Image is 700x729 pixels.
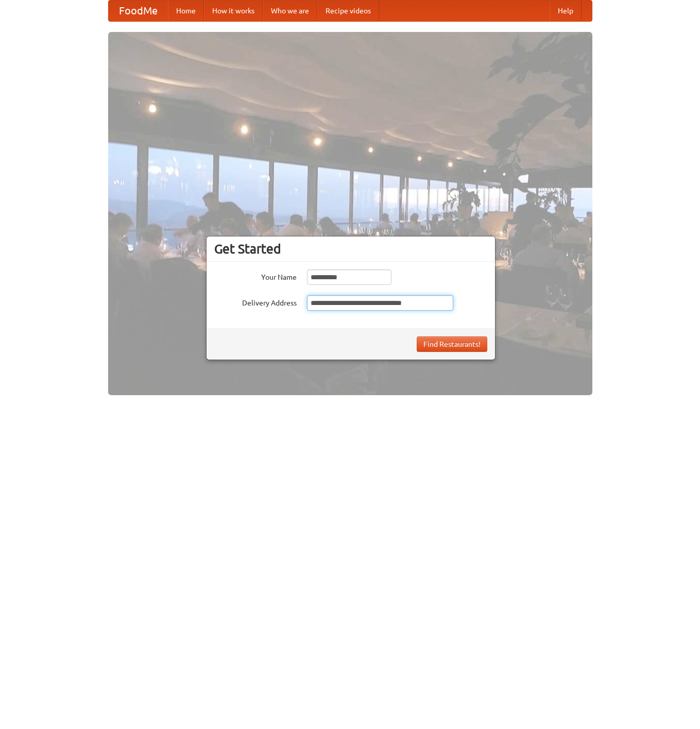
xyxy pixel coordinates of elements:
a: How it works [204,1,263,21]
a: Who we are [263,1,317,21]
button: Find Restaurants! [417,336,487,352]
label: Your Name [214,269,297,282]
a: Recipe videos [317,1,379,21]
label: Delivery Address [214,295,297,308]
a: FoodMe [109,1,168,21]
a: Home [168,1,204,21]
a: Help [550,1,582,21]
h3: Get Started [214,241,487,257]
